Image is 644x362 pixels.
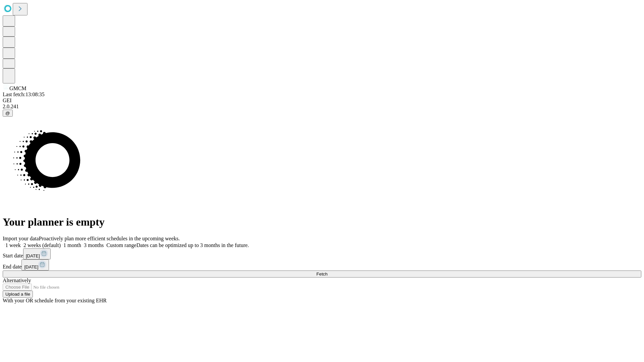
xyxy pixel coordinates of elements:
[24,264,38,269] span: [DATE]
[9,85,26,91] span: GMCM
[3,298,107,303] span: With your OR schedule from your existing EHR
[3,278,31,283] span: Alternatively
[316,271,327,277] span: Fetch
[26,253,40,258] span: [DATE]
[3,236,39,241] span: Import your data
[5,111,10,116] span: @
[3,110,13,117] button: @
[3,291,33,298] button: Upload a file
[63,242,81,248] span: 1 month
[3,248,641,259] div: Start date
[3,270,641,278] button: Fetch
[3,98,641,104] div: GEI
[106,242,136,248] span: Custom range
[21,259,49,270] button: [DATE]
[23,242,61,248] span: 2 weeks (default)
[137,242,249,248] span: Dates can be optimized up to 3 months in the future.
[3,104,641,110] div: 2.0.241
[3,216,641,228] h1: Your planner is empty
[84,242,104,248] span: 3 months
[23,248,51,259] button: [DATE]
[3,92,45,97] span: Last fetch: 13:08:35
[5,242,21,248] span: 1 week
[39,236,180,241] span: Proactively plan more efficient schedules in the upcoming weeks.
[3,259,641,270] div: End date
